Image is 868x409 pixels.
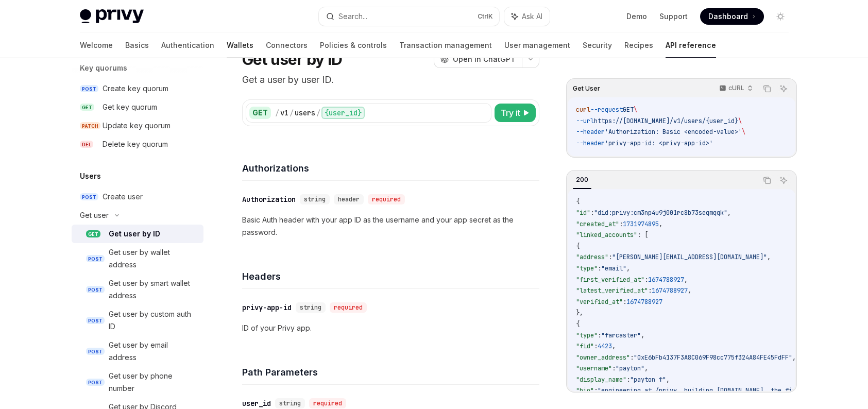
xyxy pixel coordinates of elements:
[72,79,203,98] a: POSTCreate key quorum
[242,73,539,87] p: Get a user by user ID.
[80,170,101,182] h5: Users
[72,305,203,336] a: POSTGet user by custom auth ID
[80,122,100,130] span: PATCH
[86,255,105,263] span: POST
[295,108,315,118] div: users
[590,106,623,114] span: --request
[648,276,684,284] span: 1674788927
[605,139,713,147] span: 'privy-app-id: <privy-app-id>'
[504,33,570,58] a: User management
[777,82,790,95] button: Ask AI
[320,33,387,58] a: Policies & controls
[626,264,630,272] span: ,
[72,274,203,305] a: POSTGet user by smart wallet address
[109,339,197,364] div: Get user by email address
[576,209,590,217] span: "id"
[242,50,343,69] h1: Get user by ID
[652,286,688,295] span: 1674788927
[626,298,662,306] span: 1674788927
[742,128,745,136] span: \
[109,308,197,333] div: Get user by custom auth ID
[80,33,113,58] a: Welcome
[242,214,539,238] p: Basic Auth header with your app ID as the username and your app secret as the password.
[319,7,499,26] button: Search...CtrlK
[300,303,321,312] span: string
[109,228,160,240] div: Get user by ID
[290,108,294,118] div: /
[576,286,648,295] span: "latest_verified_at"
[522,11,542,22] span: Ask AI
[86,348,105,355] span: POST
[321,107,365,119] div: {user_id}
[713,80,757,97] button: cURL
[316,108,320,118] div: /
[576,276,644,284] span: "first_verified_at"
[72,116,203,135] a: PATCHUpdate key quorum
[630,376,666,384] span: "payton ↑"
[738,117,742,125] span: \
[80,193,98,201] span: POST
[777,174,790,187] button: Ask AI
[576,231,637,239] span: "linked_accounts"
[242,322,539,334] p: ID of your Privy app.
[626,11,647,22] a: Demo
[86,286,105,294] span: POST
[434,50,522,68] button: Open in ChatGPT
[772,8,789,25] button: Toggle dark mode
[767,253,771,261] span: ,
[242,269,539,283] h4: Headers
[399,33,492,58] a: Transaction management
[623,220,659,228] span: 1731974895
[666,33,716,58] a: API reference
[576,128,605,136] span: --header
[103,101,157,113] div: Get key quorum
[242,194,296,204] div: Authorization
[700,8,764,25] a: Dashboard
[576,197,580,206] span: {
[227,33,253,58] a: Wallets
[573,84,600,93] span: Get User
[630,353,634,362] span: :
[594,386,598,395] span: :
[684,276,688,284] span: ,
[86,317,105,325] span: POST
[659,11,688,22] a: Support
[86,379,105,386] span: POST
[478,12,493,21] span: Ctrl K
[249,107,271,119] div: GET
[501,107,520,119] span: Try it
[80,9,144,24] img: light logo
[576,220,619,228] span: "created_at"
[576,139,605,147] span: --header
[576,264,598,272] span: "type"
[72,367,203,398] a: POSTGet user by phone number
[727,209,731,217] span: ,
[368,194,405,204] div: required
[504,7,550,26] button: Ask AI
[109,246,197,271] div: Get user by wallet address
[601,331,641,339] span: "farcaster"
[338,10,367,23] div: Search...
[72,98,203,116] a: GETGet key quorum
[109,370,197,395] div: Get user by phone number
[80,85,98,93] span: POST
[576,298,623,306] span: "verified_at"
[576,364,612,372] span: "username"
[626,376,630,384] span: :
[576,117,594,125] span: --url
[161,33,214,58] a: Authentication
[275,108,279,118] div: /
[576,320,580,328] span: {
[605,128,742,136] span: 'Authorization: Basic <encoded-value>'
[242,365,539,379] h4: Path Parameters
[495,104,536,122] button: Try it
[109,277,197,302] div: Get user by smart wallet address
[612,342,616,350] span: ,
[708,11,748,22] span: Dashboard
[644,364,648,372] span: ,
[576,106,590,114] span: curl
[659,220,662,228] span: ,
[576,386,594,395] span: "bio"
[688,286,691,295] span: ,
[280,108,288,118] div: v1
